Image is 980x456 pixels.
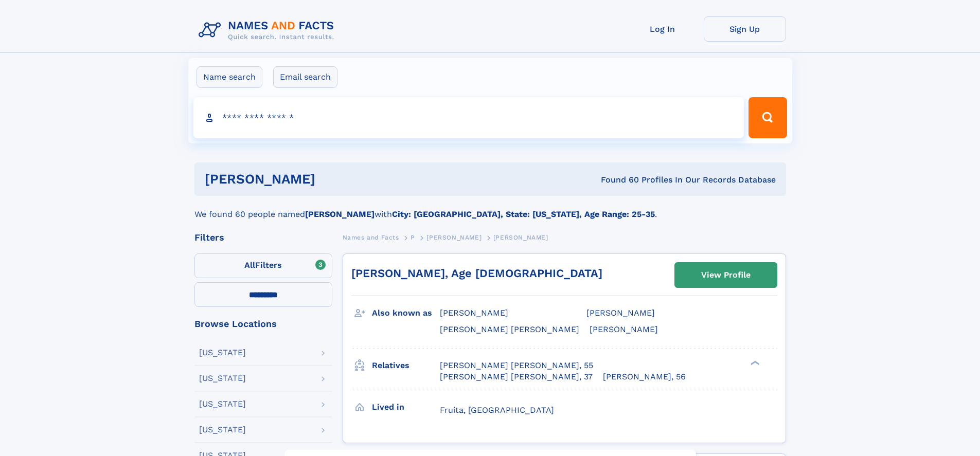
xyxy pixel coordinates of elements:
[621,16,704,42] a: Log In
[586,308,655,318] span: [PERSON_NAME]
[343,231,399,244] a: Names and Facts
[199,349,246,357] div: [US_STATE]
[590,324,658,334] span: [PERSON_NAME]
[372,304,440,322] h3: Also known as
[194,16,343,44] img: Logo Names and Facts
[273,66,337,88] label: Email search
[372,357,440,374] h3: Relatives
[351,267,602,280] a: [PERSON_NAME], Age [DEMOGRAPHIC_DATA]
[748,359,760,366] div: ❯
[440,308,508,318] span: [PERSON_NAME]
[440,360,593,371] a: [PERSON_NAME] [PERSON_NAME], 55
[603,371,686,382] a: [PERSON_NAME], 56
[194,196,786,221] div: We found 60 people named with .
[493,234,548,241] span: [PERSON_NAME]
[411,231,415,244] a: P
[392,209,655,219] b: City: [GEOGRAPHIC_DATA], State: [US_STATE], Age Range: 25-35
[199,400,246,408] div: [US_STATE]
[244,260,255,270] span: All
[305,209,375,219] b: [PERSON_NAME]
[197,66,262,88] label: Name search
[704,16,786,42] a: Sign Up
[440,324,579,334] span: [PERSON_NAME] [PERSON_NAME]
[440,371,593,382] a: [PERSON_NAME] [PERSON_NAME], 37
[372,398,440,416] h3: Lived in
[411,234,415,241] span: P
[193,97,744,138] input: search input
[194,233,332,242] div: Filters
[194,253,332,278] label: Filters
[749,97,787,138] button: Search Button
[194,319,332,329] div: Browse Locations
[199,374,246,382] div: [US_STATE]
[701,263,751,287] div: View Profile
[426,234,482,241] span: [PERSON_NAME]
[426,231,482,244] a: [PERSON_NAME]
[458,174,776,186] div: Found 60 Profiles In Our Records Database
[440,405,554,415] span: Fruita, [GEOGRAPHIC_DATA]
[199,426,246,434] div: [US_STATE]
[205,173,458,186] h1: [PERSON_NAME]
[675,263,777,287] a: View Profile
